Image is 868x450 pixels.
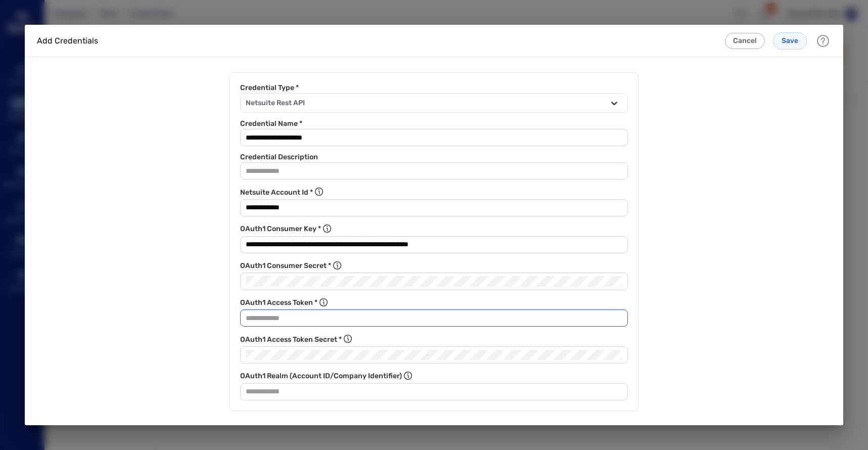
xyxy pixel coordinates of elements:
button: Cancel [725,33,765,49]
label: OAuth1 Realm (Account ID/Company Identifier) [240,371,402,381]
label: Netsuite Account Id * [240,188,313,198]
label: OAuth1 Consumer Key * [240,224,321,234]
label: Credential Type * [240,83,299,93]
label: Credential Description [240,152,318,162]
label: OAuth1 Access Token * [240,298,317,308]
label: OAuth1 Access Token Secret * [240,335,342,345]
div: Help [815,33,831,49]
button: Save [773,32,807,50]
label: Credential Name * [240,119,302,129]
span: Save [782,36,798,46]
span: Add Credentials [37,35,98,47]
label: OAuth1 Consumer Secret * [240,261,331,271]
